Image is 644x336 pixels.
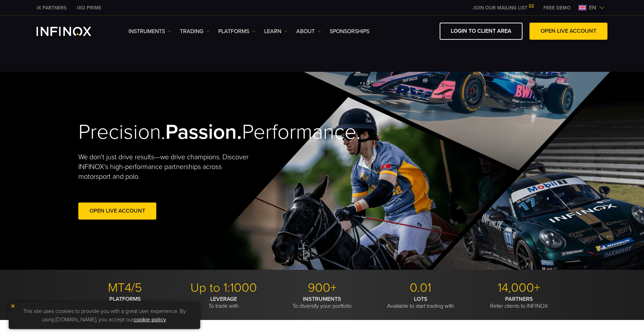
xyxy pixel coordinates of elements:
[78,120,298,145] h2: Precision. Performance.
[165,120,242,145] strong: Passion.
[374,296,467,310] p: Available to start trading with
[505,296,533,303] strong: PARTNERS
[210,296,237,303] strong: LEVERAGE
[586,3,599,12] span: en
[468,5,538,11] a: JOIN OUR MAILING LIST
[177,296,270,310] p: To trade with
[78,280,172,296] p: MT4/5
[12,305,197,326] p: This site uses cookies to provide you with a great user experience. By using [DOMAIN_NAME], you a...
[134,316,166,323] a: cookie policy
[440,23,523,40] a: LOGIN TO CLIENT AREA
[303,296,341,303] strong: INSTRUMENTS
[529,23,607,40] a: OPEN LIVE ACCOUNT
[275,280,369,296] p: 900+
[78,152,254,182] p: We don't just drive results—we drive champions. Discover INFINOX’s high-performance partnerships ...
[218,27,256,36] a: PLATFORMS
[177,280,270,296] p: Up to 1:1000
[78,203,156,220] a: Open Live Account
[109,296,141,303] strong: PLATFORMS
[31,4,72,12] a: INFINOX
[264,27,288,36] a: Learn
[37,27,108,36] a: INFINOX Logo
[374,280,467,296] p: 0.01
[296,27,321,36] a: ABOUT
[78,296,172,310] p: With modern trading tools
[330,27,369,36] a: SPONSORSHIPS
[472,296,566,310] p: Refer clients to INFINOX
[275,296,369,310] p: To diversify your portfolio
[128,27,171,36] a: Instruments
[472,280,566,296] p: 14,000+
[10,304,15,308] img: yellow close icon
[538,4,576,12] a: INFINOX MENU
[180,27,210,36] a: TRADING
[72,4,107,12] a: INFINOX
[414,296,427,303] strong: LOTS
